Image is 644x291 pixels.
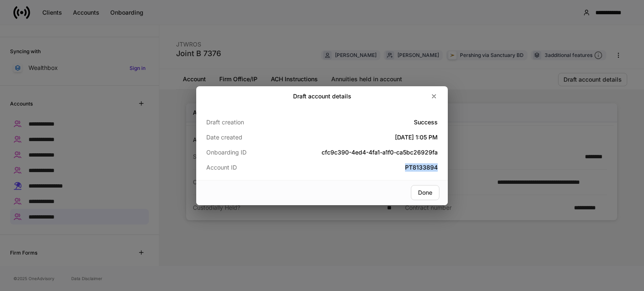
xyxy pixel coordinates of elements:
[283,133,438,142] h5: [DATE] 1:05 PM
[411,185,439,200] button: Done
[206,148,283,157] p: Onboarding ID
[283,163,438,172] h5: PT8133894
[283,118,438,126] h5: Success
[293,92,351,100] h2: Draft account details
[283,148,438,157] h5: cfc9c390-4ed4-4fa1-a1f0-ca5bc26929fa
[206,163,283,172] p: Account ID
[206,118,283,126] p: Draft creation
[206,133,283,142] p: Date created
[418,190,432,196] div: Done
